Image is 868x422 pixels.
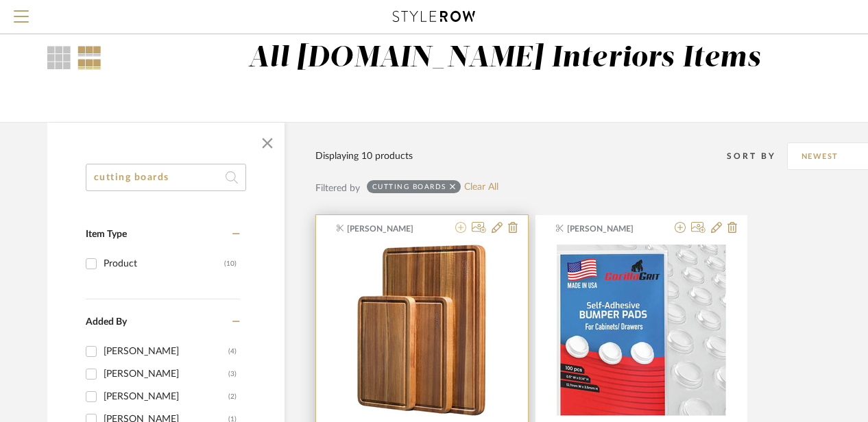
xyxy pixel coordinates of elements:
[567,223,653,235] span: [PERSON_NAME]
[224,253,237,275] div: (10)
[248,41,760,76] div: All [DOMAIN_NAME] Interiors Items
[357,245,486,416] img: Wood Cutting Boards Set of 3 for Kitchen, Thick Chopping Board, Large Wooden Cutting Board Set wi...
[372,182,446,191] div: cutting boards
[254,129,281,157] button: Close
[556,245,727,416] div: 0
[727,149,787,163] div: Sort By
[86,164,246,191] input: Search within 10 results
[315,181,360,196] div: Filtered by
[464,182,498,193] a: Clear All
[347,223,433,235] span: [PERSON_NAME]
[557,245,726,416] img: Pack of 100 Cabinet Door Bumpers - 1/2” Diameter Clear Adhesive Pads for Drawers, Glass Tops, Cut...
[315,149,413,164] div: Displaying 10 products
[228,363,237,385] div: (3)
[337,245,507,416] div: 0
[104,253,224,275] div: Product
[104,340,228,362] div: [PERSON_NAME]
[104,386,228,408] div: [PERSON_NAME]
[228,340,237,362] div: (4)
[104,363,228,385] div: [PERSON_NAME]
[86,317,127,327] span: Added By
[228,386,237,408] div: (2)
[86,229,127,239] span: Item Type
